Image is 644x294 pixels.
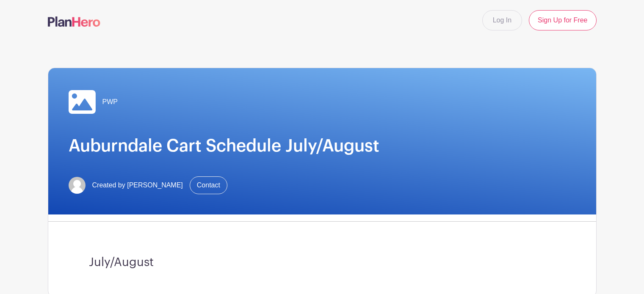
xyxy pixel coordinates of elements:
h3: July/August [89,256,556,270]
span: PWP [102,97,118,107]
a: Sign Up for Free [529,10,596,30]
span: Created by [PERSON_NAME] [92,180,183,190]
a: Contact [190,176,227,194]
img: logo-507f7623f17ff9eddc593b1ce0a138ce2505c220e1c5a4e2b4648c50719b7d32.svg [48,16,100,27]
a: Log In [482,10,522,30]
img: default-ce2991bfa6775e67f084385cd625a349d9dcbb7a52a09fb2fda1e96e2d18dcdb.png [69,177,86,194]
h1: Auburndale Cart Schedule July/August [69,136,576,156]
